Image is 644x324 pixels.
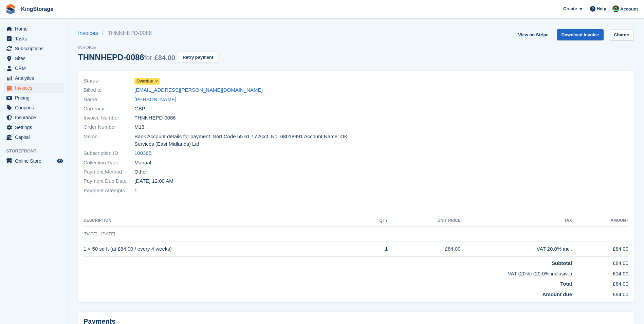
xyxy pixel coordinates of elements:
[15,103,56,112] span: Coupons
[552,260,572,266] strong: Subtotal
[388,241,460,257] td: £84.00
[134,177,173,185] time: 2025-08-08 23:00:00 UTC
[572,257,628,267] td: £84.00
[15,83,56,93] span: Invoices
[84,86,134,94] span: Billed to
[3,103,64,112] a: menu
[78,29,218,37] nav: breadcrumbs
[542,291,572,297] strong: Amount due
[563,5,577,12] span: Create
[3,156,64,166] a: menu
[620,6,638,13] span: Account
[154,54,175,61] span: £84.00
[572,288,628,299] td: £84.00
[84,187,134,195] span: Payment Attempts
[134,133,352,148] span: Bank Account details for payment: Sort Code 55 61 17 Acct. No. 68018991 Account Name: OK Services...
[15,64,56,73] span: CRM
[557,29,604,40] a: Download Invoice
[3,132,64,142] a: menu
[144,54,152,61] span: for
[15,24,56,34] span: Home
[84,215,362,226] th: Description
[78,29,102,37] a: Invoices
[84,105,134,113] span: Currency
[612,5,619,12] img: John King
[134,105,145,113] span: GBP
[3,113,64,122] a: menu
[3,83,64,93] a: menu
[15,156,56,166] span: Online Store
[84,123,134,131] span: Order Number
[362,241,388,257] td: 1
[15,132,56,142] span: Capital
[84,133,134,148] span: Memo
[15,93,56,103] span: Pricing
[15,113,56,122] span: Insurance
[78,44,218,51] span: Invoice
[3,24,64,34] a: menu
[84,168,134,176] span: Payment Method
[3,123,64,132] a: menu
[18,3,56,15] a: KingStorage
[597,5,606,12] span: Help
[84,231,115,236] span: [DATE] - [DATE]
[78,53,175,62] div: THNNHEPD-0086
[134,123,144,131] span: M13
[134,168,147,176] span: Other
[84,149,134,157] span: Subscription ID
[3,93,64,103] a: menu
[3,54,64,63] a: menu
[572,277,628,288] td: £84.00
[3,64,64,73] a: menu
[362,215,388,226] th: QTY
[134,96,176,104] a: [PERSON_NAME]
[134,187,137,195] span: 1
[136,78,153,84] span: Overdue
[461,245,572,253] div: VAT 20.0% incl.
[515,29,551,40] a: View on Stripe
[134,159,151,167] span: Manual
[15,73,56,83] span: Analytics
[134,149,151,157] a: 100365
[84,114,134,122] span: Invoice Number
[84,159,134,167] span: Collection Type
[15,34,56,43] span: Tasks
[388,215,460,226] th: Unit Price
[134,77,160,85] a: Overdue
[178,52,218,63] button: Retry payment
[609,29,634,40] a: Charge
[84,96,134,104] span: Name
[6,148,68,155] span: Storefront
[3,34,64,43] a: menu
[572,215,628,226] th: Amount
[3,44,64,53] a: menu
[134,86,263,94] a: [EMAIL_ADDRESS][PERSON_NAME][DOMAIN_NAME]
[3,73,64,83] a: menu
[572,267,628,278] td: £14.00
[560,281,572,287] strong: Total
[15,54,56,63] span: Sites
[572,241,628,257] td: £84.00
[84,177,134,185] span: Payment Due Date
[15,44,56,53] span: Subscriptions
[5,4,16,14] img: stora-icon-8386f47178a22dfd0bd8f6a31ec36ba5ce8667c1dd55bd0f319d3a0aa187defe.svg
[461,215,572,226] th: Tax
[134,114,176,122] span: THNNHEPD-0086
[84,267,572,278] td: VAT (20%) (20.0% inclusive)
[56,157,64,165] a: Preview store
[84,77,134,85] span: Status
[84,241,362,257] td: 1 × 50 sq ft (at £84.00 / every 4 weeks)
[15,123,56,132] span: Settings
